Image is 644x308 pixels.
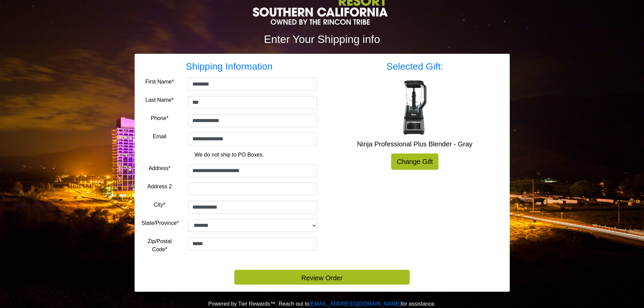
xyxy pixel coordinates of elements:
[309,301,401,307] a: [EMAIL_ADDRESS][DOMAIN_NAME]
[149,164,171,172] label: Address*
[208,301,436,307] span: Powered by Tier Rewards™. Reach out to for assistance.
[142,237,178,254] label: Zip/Postal Code*
[234,270,410,285] button: Review Order
[147,183,172,191] label: Address 2
[147,151,312,159] p: We do not ship to PO Boxes.
[388,80,442,135] img: Ninja Professional Plus Blender - Gray
[142,219,179,227] label: State/Province*
[145,96,174,104] label: Last Name*
[153,133,166,141] label: Email
[327,140,503,148] h5: Ninja Professional Plus Blender - Gray
[391,153,439,170] a: Change Gift
[327,61,503,72] h3: Selected Gift:
[154,201,165,209] label: City*
[142,61,317,72] h3: Shipping Information
[151,114,169,122] label: Phone*
[145,78,174,86] label: First Name*
[135,33,510,46] h2: Enter Your Shipping info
